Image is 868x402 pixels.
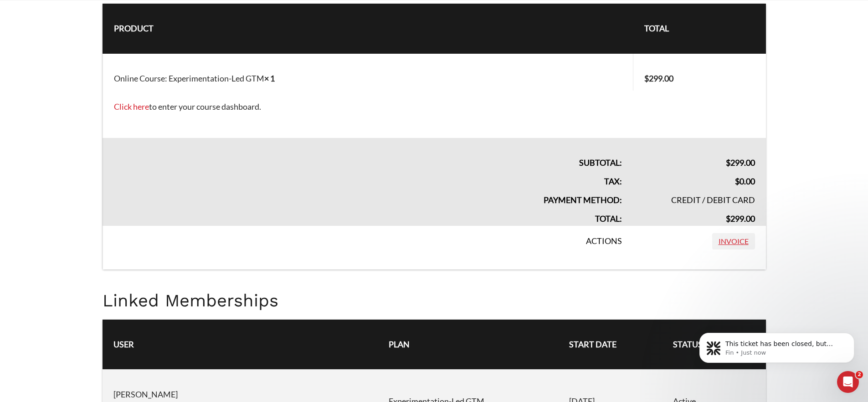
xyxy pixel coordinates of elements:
[735,176,740,186] span: $
[103,207,633,225] th: Total:
[103,291,766,311] h2: Linked Memberships
[40,26,157,70] span: This ticket has been closed, but don't worry. If you need assistance, you can reply directly to t...
[856,371,863,378] span: 2
[569,339,616,349] span: Start Date
[726,214,755,224] span: 299.00
[114,100,755,113] p: to enter your course dashboard.
[837,371,859,393] iframe: Intercom live chat
[103,54,633,91] td: Online Course: Experimentation-Led GTM
[726,158,730,168] span: $
[103,188,633,207] th: Payment method:
[113,339,134,349] span: User
[644,73,649,83] span: $
[103,4,633,53] th: Product
[264,73,275,83] strong: × 1
[726,214,730,224] span: $
[389,339,410,349] span: Plan
[103,138,633,169] th: Subtotal:
[686,314,868,377] iframe: Intercom notifications message
[633,188,765,207] td: Credit / Debit Card
[644,73,673,83] bdi: 299.00
[735,176,755,186] span: 0.00
[726,158,755,168] span: 299.00
[40,35,157,43] p: Message from Fin, sent Just now
[633,4,765,53] th: Total
[712,233,755,249] a: Invoice
[673,339,703,349] span: Status
[114,102,149,112] a: Click here
[103,169,633,188] th: Tax:
[103,226,633,270] th: Actions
